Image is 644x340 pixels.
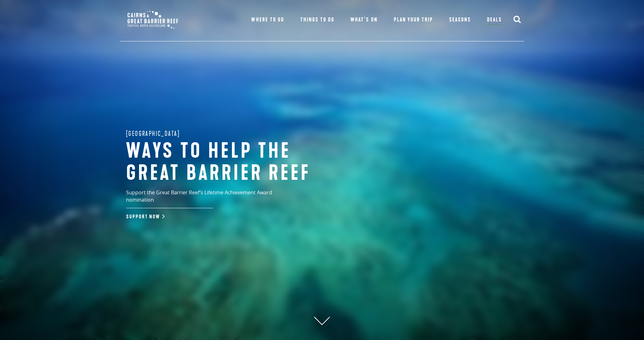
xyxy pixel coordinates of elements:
[449,15,471,24] a: Seasons
[300,15,334,24] a: Things To Do
[251,15,284,24] a: Where To Go
[126,140,335,184] h1: Ways to help the great barrier reef
[126,189,300,208] p: Support the Great Barrier Reef’s Lifetime Achievement Award nomination
[123,6,183,33] img: CGBR-TNQ_dual-logo.svg
[350,15,377,24] a: What’s On
[394,15,433,24] a: Plan Your Trip
[126,129,180,139] span: [GEOGRAPHIC_DATA]
[126,214,163,220] a: Support Now
[487,15,502,25] a: Deals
